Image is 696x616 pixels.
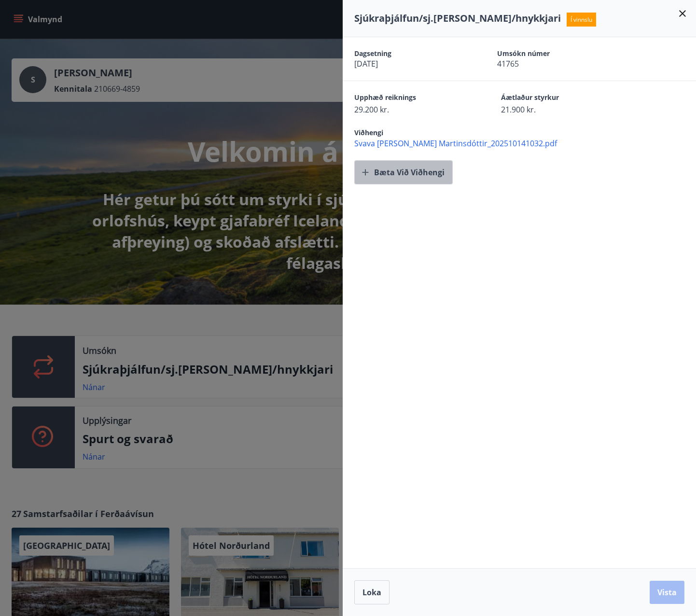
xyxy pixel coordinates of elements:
[354,104,467,115] span: 29.200 kr.
[567,13,596,27] span: Í vinnslu
[501,93,614,104] span: Áætlaður styrkur
[362,587,381,598] span: Loka
[354,49,463,58] span: Dagsetning
[497,49,606,58] span: Umsókn númer
[354,160,453,184] button: Bæta við viðhengi
[354,12,561,25] span: Sjúkraþjálfun/sj.[PERSON_NAME]/hnykkjari
[354,93,467,104] span: Upphæð reiknings
[354,128,383,137] span: Viðhengi
[354,138,696,149] span: Svava [PERSON_NAME] Martinsdóttir_202510141032.pdf
[354,58,463,69] span: [DATE]
[501,104,614,115] span: 21.900 kr.
[354,580,390,604] button: Loka
[497,58,606,69] span: 41765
